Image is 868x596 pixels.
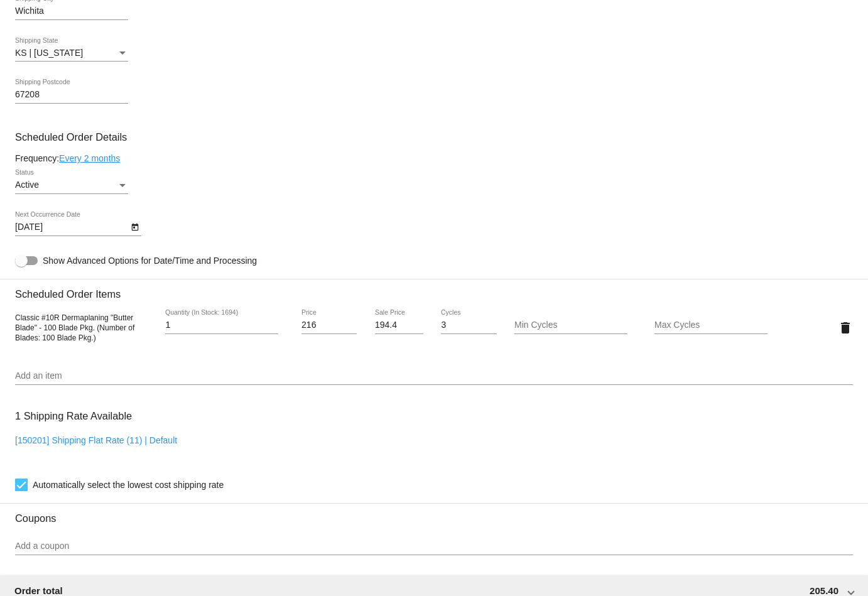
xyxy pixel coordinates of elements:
[654,320,768,330] input: Max Cycles
[59,153,120,163] a: Every 2 months
[15,180,39,190] span: Active
[165,320,278,330] input: Quantity (In Stock: 1694)
[128,220,141,233] button: Open calendar
[810,585,838,596] span: 205.40
[43,254,257,267] span: Show Advanced Options for Date/Time and Processing
[15,48,83,58] span: KS | [US_STATE]
[33,477,224,492] span: Automatically select the lowest cost shipping rate
[838,320,853,335] mat-icon: delete
[441,320,496,330] input: Cycles
[14,585,63,596] span: Order total
[15,313,134,342] span: Classic #10R Dermaplaning "Butter Blade" - 100 Blade Pkg. (Number of Blades: 100 Blade Pkg.)
[15,435,177,445] a: [150201] Shipping Flat Rate (11) | Default
[15,371,853,381] input: Add an item
[15,403,132,430] h3: 1 Shipping Rate Available
[15,90,128,100] input: Shipping Postcode
[15,222,128,232] input: Next Occurrence Date
[15,279,853,300] h3: Scheduled Order Items
[514,320,627,330] input: Min Cycles
[15,48,128,58] mat-select: Shipping State
[15,131,853,143] h3: Scheduled Order Details
[15,180,128,190] mat-select: Status
[301,320,357,330] input: Price
[15,6,128,16] input: Shipping City
[15,541,853,551] input: Add a coupon
[15,503,853,524] h3: Coupons
[375,320,423,330] input: Sale Price
[15,153,853,163] div: Frequency:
